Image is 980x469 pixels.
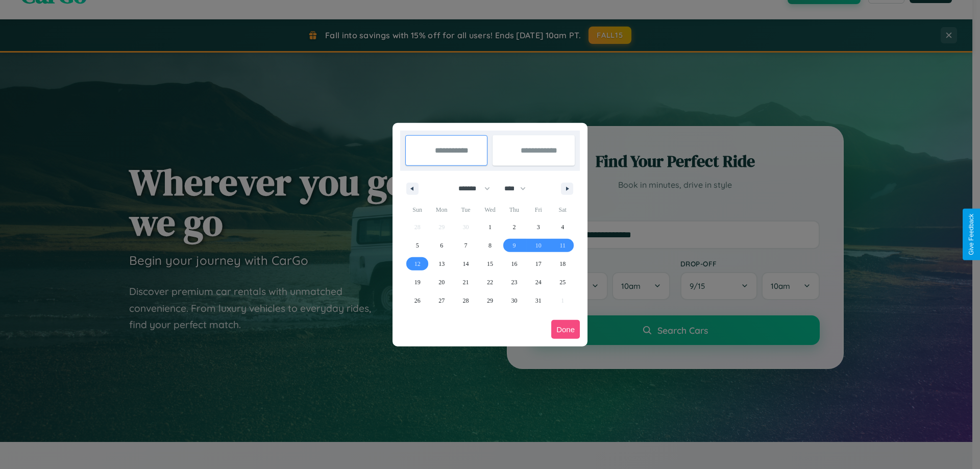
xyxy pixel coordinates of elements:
button: 1 [478,218,502,236]
button: 10 [526,236,550,255]
span: 9 [512,236,516,255]
button: 24 [526,273,550,291]
button: 19 [405,273,429,291]
button: 29 [478,291,502,310]
button: 12 [405,255,429,273]
span: 27 [438,291,445,310]
span: 10 [535,236,542,255]
span: 20 [438,273,445,291]
button: 5 [405,236,429,255]
span: 21 [463,273,469,291]
span: Fri [526,202,550,218]
button: 22 [478,273,502,291]
span: 26 [414,291,421,310]
span: 17 [535,255,542,273]
button: 16 [502,255,526,273]
span: Sun [405,202,429,218]
button: 8 [478,236,502,255]
span: 3 [537,218,540,236]
span: 11 [559,236,566,255]
span: 28 [463,291,469,310]
span: 15 [487,255,493,273]
button: 31 [526,291,550,310]
button: 3 [526,218,550,236]
span: 1 [488,218,492,236]
span: 5 [416,236,419,255]
span: 16 [511,255,517,273]
button: 14 [454,255,478,273]
span: 14 [463,255,469,273]
span: 22 [487,273,493,291]
span: Sat [551,202,575,218]
button: 26 [405,291,429,310]
span: 2 [512,218,516,236]
span: Mon [429,202,453,218]
span: 4 [561,218,564,236]
span: 31 [535,291,542,310]
button: 27 [429,291,453,310]
span: Wed [478,202,502,218]
button: 6 [429,236,453,255]
span: Thu [502,202,526,218]
button: 28 [454,291,478,310]
button: 23 [502,273,526,291]
span: 6 [440,236,443,255]
span: Tue [454,202,478,218]
button: 18 [551,255,575,273]
button: Done [551,320,580,339]
button: 2 [502,218,526,236]
button: 25 [551,273,575,291]
span: 30 [511,291,517,310]
button: 13 [429,255,453,273]
button: 15 [478,255,502,273]
button: 30 [502,291,526,310]
span: 24 [535,273,542,291]
button: 11 [551,236,575,255]
button: 21 [454,273,478,291]
span: 8 [488,236,492,255]
div: Give Feedback [968,214,975,255]
span: 12 [414,255,421,273]
span: 23 [511,273,517,291]
span: 18 [559,255,566,273]
span: 25 [559,273,566,291]
button: 9 [502,236,526,255]
span: 19 [414,273,421,291]
span: 13 [438,255,445,273]
span: 7 [464,236,468,255]
button: 17 [526,255,550,273]
button: 20 [429,273,453,291]
button: 4 [551,218,575,236]
span: 29 [487,291,493,310]
button: 7 [454,236,478,255]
